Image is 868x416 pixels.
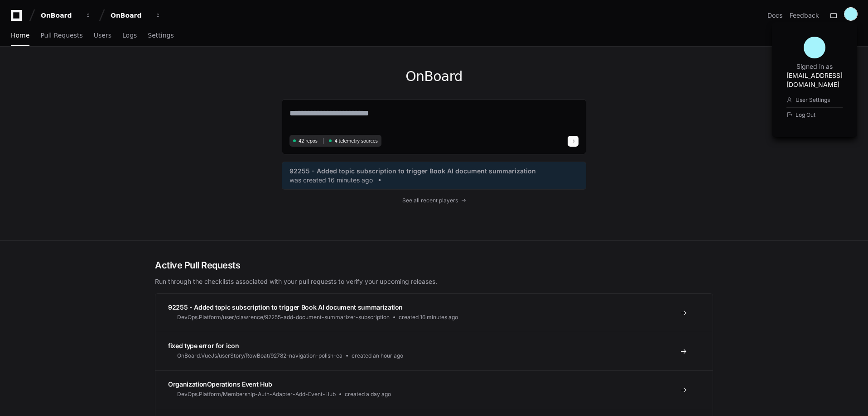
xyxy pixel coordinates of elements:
[155,277,713,286] p: Run through the checklists associated with your pull requests to verify your upcoming releases.
[402,197,458,204] span: See all recent players
[177,314,390,321] span: DevOps.Platform/user/clawrence/92255-add-document-summarizer-subscription
[41,11,80,20] div: OnBoard
[767,11,782,20] a: Docs
[786,93,843,107] a: User Settings
[37,7,95,24] button: OnBoard
[155,259,713,272] h2: Active Pull Requests
[345,391,391,398] span: created a day ago
[155,332,713,370] a: fixed type error for iconOnBoard.VueJs/userStory/RowBoat/92782-navigation-polish-eacreated an hou...
[107,7,165,24] button: OnBoard
[148,33,174,38] span: Settings
[168,342,239,349] span: fixed type error for icon
[289,176,373,185] span: was created 16 minutes ago
[289,167,536,176] span: 92255 - Added topic subscription to trigger Book AI document summarization
[122,25,137,46] a: Logs
[40,33,82,38] span: Pull Requests
[352,352,403,359] span: created an hour ago
[122,33,137,38] span: Logs
[796,62,833,71] p: Signed in as
[282,197,586,204] a: See all recent players
[168,303,403,311] span: 92255 - Added topic subscription to trigger Book AI document summarization
[11,33,29,38] span: Home
[289,167,579,185] a: 92255 - Added topic subscription to trigger Book AI document summarizationwas created 16 minutes ago
[155,294,713,332] a: 92255 - Added topic subscription to trigger Book AI document summarizationDevOps.Platform/user/cl...
[177,391,336,398] span: DevOps.Platform/Membership-Auth-Adapter-Add-Event-Hub
[148,25,174,46] a: Settings
[11,25,29,46] a: Home
[299,138,318,144] span: 42 repos
[168,380,272,388] span: OrganizationOperations Event Hub
[155,370,713,409] a: OrganizationOperations Event HubDevOps.Platform/Membership-Auth-Adapter-Add-Event-Hubcreated a da...
[399,314,458,321] span: created 16 minutes ago
[786,107,843,122] button: Log Out
[177,352,342,359] span: OnBoard.VueJs/userStory/RowBoat/92782-navigation-polish-ea
[40,25,82,46] a: Pull Requests
[94,25,111,46] a: Users
[334,138,377,144] span: 4 telemetry sources
[94,33,111,38] span: Users
[786,71,843,89] h1: [EMAIL_ADDRESS][DOMAIN_NAME]
[111,11,149,20] div: OnBoard
[790,11,819,20] button: Feedback
[282,68,586,85] h1: OnBoard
